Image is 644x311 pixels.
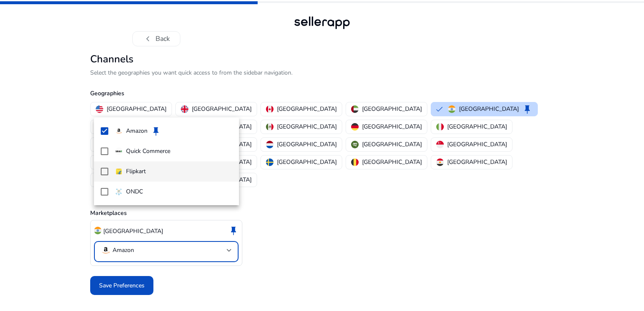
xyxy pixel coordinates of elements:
img: flipkart.svg [115,168,123,175]
img: ondc-sm.webp [115,188,123,196]
p: Quick Commerce [126,147,170,156]
img: amazon.svg [115,127,123,135]
img: quick-commerce.gif [115,147,123,155]
p: ONDC [126,187,143,196]
p: Amazon [126,126,148,136]
p: Flipkart [126,167,146,176]
span: keep [151,126,161,136]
